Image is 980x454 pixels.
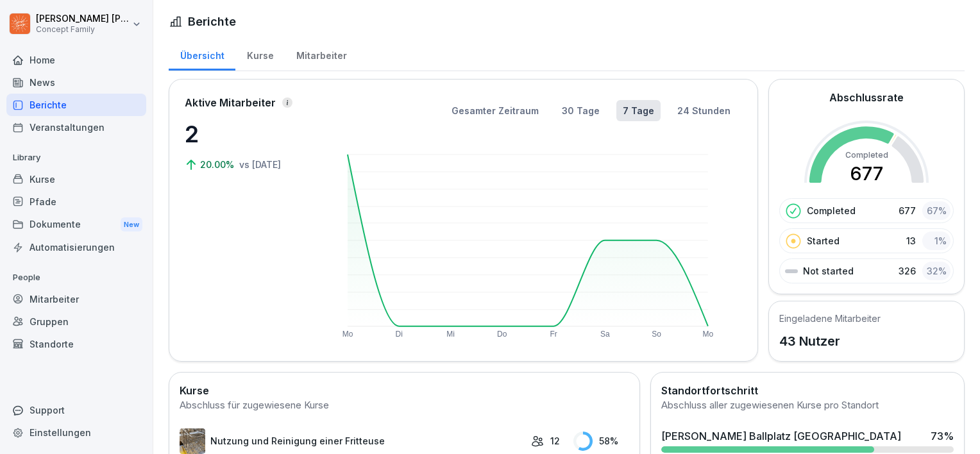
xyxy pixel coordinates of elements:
p: 326 [899,264,916,278]
button: Gesamter Zeitraum [445,100,545,121]
p: Concept Family [36,25,130,34]
a: Mitarbeiter [6,288,146,310]
div: Abschluss für zugewiesene Kurse [180,398,629,413]
h2: Kurse [180,383,629,398]
div: 32 % [922,262,950,280]
a: Veranstaltungen [6,116,146,139]
text: Mo [342,330,353,339]
p: Not started [803,264,854,278]
p: People [6,267,146,288]
text: Do [497,330,507,339]
a: Gruppen [6,310,146,333]
a: Standorte [6,333,146,355]
div: Abschluss aller zugewiesenen Kurse pro Standort [661,398,954,413]
text: Mo [703,330,714,339]
a: Kurse [235,38,285,71]
p: 20.00% [200,158,237,171]
p: vs [DATE] [239,158,281,171]
a: DokumenteNew [6,213,146,237]
p: 2 [185,117,313,151]
text: Sa [601,330,611,339]
div: 73 % [931,428,954,444]
div: 67 % [922,201,950,220]
div: 58 % [573,432,629,451]
h1: Berichte [188,13,236,30]
a: Einstellungen [6,421,146,444]
text: So [652,330,662,339]
button: 7 Tage [616,100,661,121]
a: Automatisierungen [6,236,146,258]
button: 24 Stunden [671,100,737,121]
text: Di [396,330,403,339]
p: [PERSON_NAME] [PERSON_NAME] [36,13,130,24]
div: 1 % [922,231,950,250]
p: 43 Nutzer [779,332,881,351]
p: Aktive Mitarbeiter [185,95,276,110]
a: Mitarbeiter [285,38,358,71]
p: Completed [807,204,856,217]
p: 12 [550,434,560,448]
a: Home [6,49,146,71]
a: Kurse [6,168,146,190]
a: News [6,71,146,94]
a: Übersicht [169,38,235,71]
p: Library [6,147,146,168]
p: 677 [899,204,916,217]
a: Pfade [6,190,146,213]
img: b2msvuojt3s6egexuweix326.png [180,428,205,454]
text: Fr [550,330,557,339]
h5: Eingeladene Mitarbeiter [779,312,881,325]
div: [PERSON_NAME] Ballplatz [GEOGRAPHIC_DATA] [661,428,901,444]
div: Dokumente [6,213,146,237]
h2: Standortfortschritt [661,383,954,398]
p: 13 [906,234,916,248]
a: Nutzung und Reinigung einer Fritteuse [180,428,525,454]
div: New [121,217,142,232]
p: Started [807,234,840,248]
a: Berichte [6,94,146,116]
div: Support [6,399,146,421]
button: 30 Tage [555,100,606,121]
h2: Abschlussrate [829,90,904,105]
text: Mi [446,330,455,339]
